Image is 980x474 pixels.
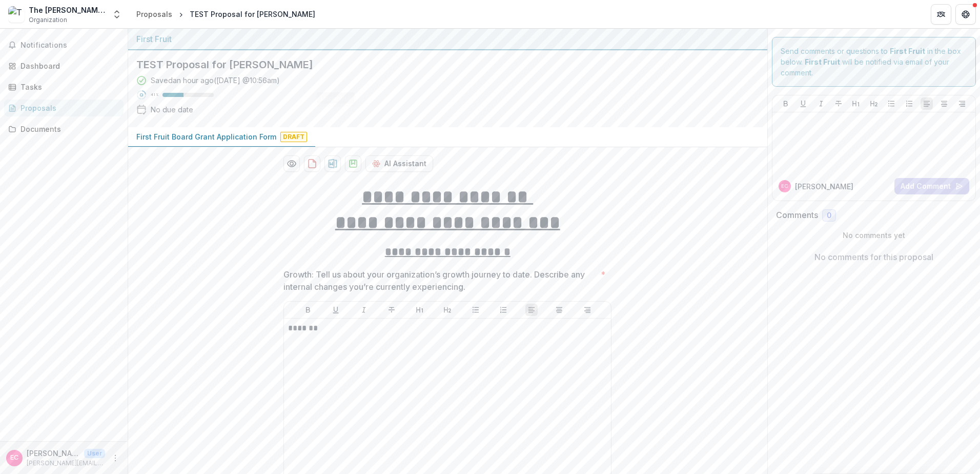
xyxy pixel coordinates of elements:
button: Partners [931,4,951,25]
span: Organization [29,15,67,25]
button: Strike [832,97,845,110]
button: Italicize [358,304,370,316]
p: 41 % [151,91,158,98]
a: Proposals [4,100,124,116]
p: User [84,449,105,458]
p: No comments yet [776,230,972,241]
a: Proposals [132,7,176,22]
button: Preview 13565d8e-fedc-4a2a-9f18-e7b105b259df-0.pdf [283,155,300,172]
button: Heading 2 [868,97,880,110]
strong: First Fruit [805,57,840,66]
a: Documents [4,121,124,137]
span: 0 [827,211,831,220]
button: Bullet List [469,304,482,316]
div: The [PERSON_NAME] Foundation [29,5,106,15]
div: TEST Proposal for [PERSON_NAME] [190,9,315,19]
button: Align Center [553,304,565,316]
button: Align Right [956,97,968,110]
p: [PERSON_NAME] [27,448,80,459]
div: Erin Castagna [781,184,788,189]
button: Align Right [581,304,594,316]
button: Open entity switcher [110,4,124,25]
button: Notifications [4,37,124,53]
button: More [109,452,121,464]
button: Heading 1 [414,304,426,316]
button: Bold [302,304,314,316]
button: Align Left [525,304,538,316]
button: AI Assistant [365,155,433,172]
img: The R.B. Nordick Foundation [8,6,25,23]
a: Tasks [4,78,124,95]
div: Proposals [136,9,172,19]
button: download-proposal [324,155,341,172]
button: Align Left [921,97,933,110]
div: Proposals [21,103,115,113]
button: Get Help [955,4,976,25]
nav: breadcrumb [132,7,319,22]
div: Erin Castagna [10,455,18,461]
div: Dashboard [21,61,115,71]
div: Tasks [21,82,115,92]
div: Saved an hour ago ( [DATE] @ 10:56am ) [151,75,280,86]
div: First Fruit [136,33,759,45]
button: Ordered List [497,304,509,316]
button: Heading 2 [441,304,454,316]
h2: TEST Proposal for [PERSON_NAME] [136,58,743,71]
strong: First Fruit [890,47,925,55]
button: Align Center [938,97,950,110]
button: Underline [797,97,809,110]
button: Strike [385,304,398,316]
button: download-proposal [304,155,320,172]
p: [PERSON_NAME] [795,181,853,192]
button: Add Comment [894,178,969,194]
p: First Fruit Board Grant Application Form [136,131,276,142]
a: Dashboard [4,57,124,74]
button: Heading 1 [850,97,862,110]
button: Bullet List [885,97,897,110]
p: No comments for this proposal [814,251,933,263]
p: Growth: Tell us about your organization’s growth journey to date. Describe any internal changes y... [283,268,597,293]
h2: Comments [776,210,818,220]
div: Documents [21,124,115,134]
button: Underline [330,304,342,316]
button: Italicize [815,97,827,110]
button: Bold [780,97,792,110]
button: Ordered List [903,97,915,110]
button: download-proposal [345,155,361,172]
p: [PERSON_NAME][EMAIL_ADDRESS][DOMAIN_NAME] [27,459,105,468]
span: Draft [280,132,307,142]
div: Send comments or questions to in the box below. will be notified via email of your comment. [772,37,976,87]
span: Notifications [21,41,119,50]
div: No due date [151,104,193,115]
